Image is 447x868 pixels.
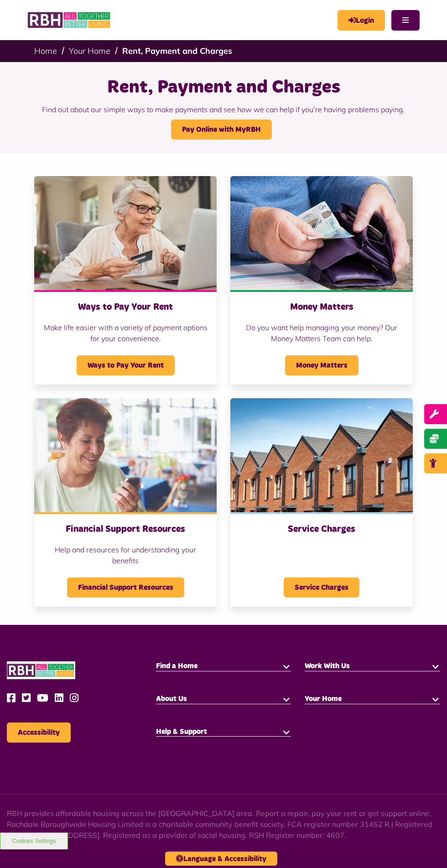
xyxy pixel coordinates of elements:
[406,827,447,868] iframe: Netcall Web Assistant for live chat
[165,852,277,866] button: Language & Accessibility
[7,722,71,743] button: Accessibility
[7,808,440,841] p: RBH provides affordable housing across the [GEOGRAPHIC_DATA] area. Report a repair, pay your rent...
[338,10,385,31] a: MyRBH
[285,355,359,375] span: Money Matters
[230,398,413,512] img: RBH homes in Lower Falinge with a blue sky
[156,662,198,670] span: Find a Home
[7,661,75,679] img: RBH
[11,99,436,120] p: Find out about our simple ways to make payments and see how we can help if you’re having problems...
[34,176,217,290] img: Old Woman Paying Bills Online J745CDU
[69,46,110,56] a: Your Home
[43,301,208,313] h3: Ways to Pay Your Rent
[122,46,232,56] a: Rent, Payment and Charges
[230,176,413,385] a: Money Matters Do you want help managing your money? Our Money Matters Team can help. Money Matters
[34,46,57,56] a: Home
[239,301,404,313] h3: Money Matters
[171,120,272,140] a: Pay Online with MyRBH
[34,176,217,385] a: Ways to Pay Your Rent Make life easier with a variety of payment options for your convenience. Wa...
[156,728,207,735] span: Help & Support
[27,9,112,31] img: RBH
[34,398,217,512] img: 200284549 001
[305,695,342,702] span: Your Home
[230,398,413,607] a: Service Charges Service Charges
[77,355,175,375] span: Ways to Pay Your Rent
[43,544,208,566] p: Help and resources for understanding your benefits
[230,176,413,290] img: Money 1
[284,577,359,598] span: Service Charges
[239,322,404,344] p: Do you want help managing your money? Our Money Matters Team can help.
[11,76,436,99] h1: Rent, Payment and Charges
[43,322,208,344] p: Make life easier with a variety of payment options for your convenience.
[239,523,404,535] h3: Service Charges
[305,662,350,670] span: Work With Us
[34,398,217,607] a: Financial Support Resources Help and resources for understanding your benefits Financial Support ...
[391,10,420,31] button: Navigation
[43,523,208,535] h3: Financial Support Resources
[156,695,187,702] span: About Us
[67,577,184,598] span: Financial Support Resources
